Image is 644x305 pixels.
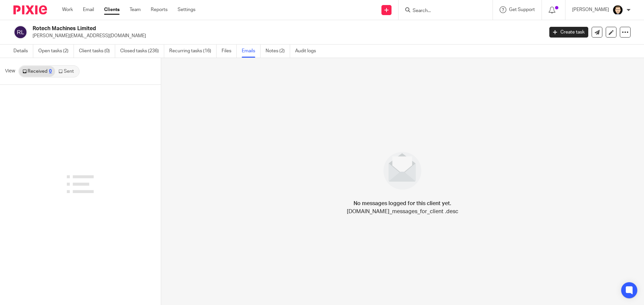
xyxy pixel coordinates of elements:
[38,45,74,58] a: Open tasks (2)
[266,45,290,58] a: Notes (2)
[49,69,52,74] div: 0
[572,6,609,13] p: [PERSON_NAME]
[509,7,535,12] span: Get Support
[242,45,261,58] a: Emails
[130,6,141,13] a: Team
[5,68,15,75] span: View
[62,6,73,13] a: Work
[120,45,164,58] a: Closed tasks (236)
[295,45,321,58] a: Audit logs
[13,5,47,14] img: Pixie
[178,6,195,13] a: Settings
[612,5,623,15] img: DavidBlack.format_png.resize_200x.png
[151,6,168,13] a: Reports
[33,33,539,39] p: [PERSON_NAME][EMAIL_ADDRESS][DOMAIN_NAME]
[55,66,79,77] a: Sent
[412,8,472,14] input: Search
[549,27,588,38] a: Create task
[347,207,458,216] p: [DOMAIN_NAME]_messages_for_client .desc
[13,45,33,58] a: Details
[354,199,451,207] h4: No messages logged for this client yet.
[83,6,94,13] a: Email
[169,45,217,58] a: Recurring tasks (16)
[104,6,120,13] a: Clients
[379,147,426,194] img: image
[33,25,438,32] h2: Rotech Machines Limited
[19,66,55,77] a: Received0
[222,45,237,58] a: Files
[79,45,115,58] a: Client tasks (0)
[13,25,28,39] img: svg%3E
